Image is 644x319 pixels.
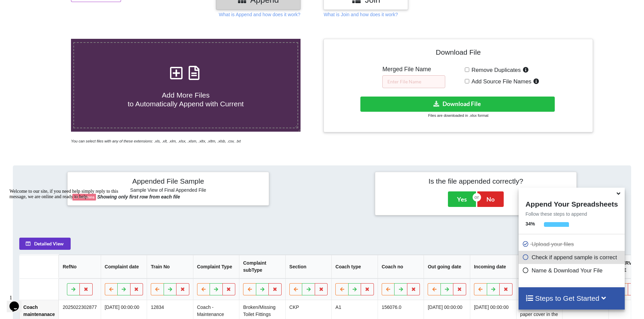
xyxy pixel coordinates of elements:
[239,255,286,278] th: Complaint subType
[428,113,488,117] small: Files are downloaded in .xlsx format
[477,191,504,207] button: No
[71,139,241,143] i: You can select files with any of these extensions: .xls, .xlt, .xlm, .xlsx, .xlsm, .xltx, .xltm, ...
[7,186,128,289] iframe: chat widget
[516,255,563,278] th: ISSUE
[332,255,378,278] th: Coach type
[519,211,624,217] p: Follow these steps to append
[448,191,476,207] button: Yes
[378,255,424,278] th: Coach no
[3,3,124,14] div: Welcome to our site, if you need help simply reply to this message, we are online and ready to help.
[525,294,618,302] h4: Steps to Get Started
[469,67,521,73] span: Remove Duplicates
[522,266,623,275] p: Name & Download Your File
[147,255,193,278] th: Train No
[424,255,470,278] th: Out going date
[128,91,244,107] span: Add More Files to Automatically Append with Current
[470,255,516,278] th: Incoming date
[72,177,264,186] h4: Appended File Sample
[3,3,112,13] span: Welcome to our site, if you need help simply reply to this message, we are online and ready to help.
[380,177,572,185] h4: Is the file appended correctly?
[193,255,239,278] th: Complaint Type
[285,255,332,278] th: Section
[360,97,555,112] button: Download File
[469,78,531,85] span: Add Source File Names
[324,11,398,18] p: What is Join and how does it work?
[7,292,28,312] iframe: chat widget
[525,221,535,227] b: 34 %
[522,253,623,262] p: Check if append sample is correct
[519,198,624,208] h4: Append Your Spreadsheets
[219,11,300,18] p: What is Append and how does it work?
[329,44,588,63] h4: Download File
[382,66,445,73] h5: Merged File Name
[72,187,264,194] h6: Sample View of Final Appended File
[522,240,623,248] p: Upload your files
[97,194,180,200] b: Showing only first row from each file
[382,75,445,88] input: Enter File Name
